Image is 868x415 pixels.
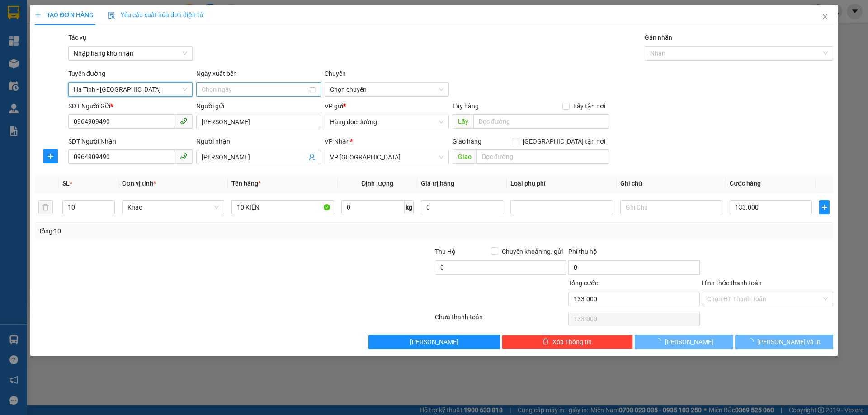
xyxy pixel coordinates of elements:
span: VP Nhận [325,138,350,145]
button: [PERSON_NAME] và In [735,335,833,349]
span: loading [655,338,665,345]
span: Xóa Thông tin [552,337,592,347]
div: Chuyến [325,69,449,82]
button: delete [38,200,53,214]
label: Tác vụ [68,34,86,41]
div: VP gửi [325,101,449,111]
li: Hotline: 1900252555 [85,33,378,45]
div: Chưa thanh toán [434,312,567,328]
span: Định lượng [361,180,393,187]
button: plus [819,200,829,214]
div: Người gửi [196,101,321,111]
span: SL [62,180,70,187]
span: plus [44,153,57,160]
input: Chọn ngày [202,84,307,94]
span: loading [747,338,757,345]
span: Hàng dọc đường [330,115,443,129]
span: Nhập hàng kho nhận [74,47,187,60]
label: Hình thức thanh toán [702,280,762,287]
span: delete [542,338,549,345]
span: Tên hàng [231,180,261,187]
span: user-add [308,154,316,161]
div: Người nhận [196,136,321,146]
span: Yêu cầu xuất hóa đơn điện tử [108,11,203,19]
span: [PERSON_NAME] [410,337,458,347]
span: kg [405,200,414,214]
span: Đơn vị tính [122,180,156,187]
span: Giá trị hàng [421,180,454,187]
span: Cước hàng [730,180,761,187]
span: Chọn chuyến [330,83,443,96]
button: [PERSON_NAME] [635,335,733,349]
button: Close [812,5,838,30]
div: Phí thu hộ [568,247,700,260]
img: logo.jpg [11,11,57,56]
span: Chuyển khoản ng. gửi [498,247,566,256]
span: Thu Hộ [435,248,456,255]
button: deleteXóa Thông tin [502,335,633,349]
span: Lấy [453,114,473,129]
span: [PERSON_NAME] và In [757,337,821,347]
img: icon [108,12,115,19]
span: phone [180,117,187,125]
span: Tổng cước [568,280,598,287]
input: 0 [421,200,503,214]
div: Tuyến đường [68,69,193,82]
span: plus [35,12,41,18]
div: SĐT Người Nhận [68,136,193,146]
span: Giao [453,149,476,164]
span: plus [820,204,829,211]
span: TẠO ĐƠN HÀNG [35,11,94,19]
span: [GEOGRAPHIC_DATA] tận nơi [519,136,609,146]
span: VP Hà Đông [330,150,443,164]
span: Hà Tĩnh - Hà Nội [74,83,187,96]
input: Dọc đường [476,149,609,164]
input: Ghi Chú [620,200,722,214]
th: Loại phụ phí [507,175,616,192]
div: SĐT Người Gửi [68,101,193,111]
input: VD: Bàn, Ghế [231,200,334,214]
button: plus [43,149,58,163]
label: Gán nhãn [645,34,672,41]
div: Tổng: 10 [38,226,335,236]
span: close [821,13,829,20]
span: Lấy tận nơi [570,101,609,111]
th: Ghi chú [617,175,726,192]
span: Lấy hàng [453,103,479,110]
span: Giao hàng [453,138,481,145]
div: Ngày xuất bến [196,69,321,82]
b: GỬI : VP [GEOGRAPHIC_DATA] [11,65,135,96]
button: [PERSON_NAME] [368,335,500,349]
span: phone [180,153,187,160]
input: Dọc đường [473,114,609,129]
span: Khác [127,201,219,214]
li: Cổ Đạm, xã [GEOGRAPHIC_DATA], [GEOGRAPHIC_DATA] [85,22,378,33]
span: [PERSON_NAME] [665,337,713,347]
